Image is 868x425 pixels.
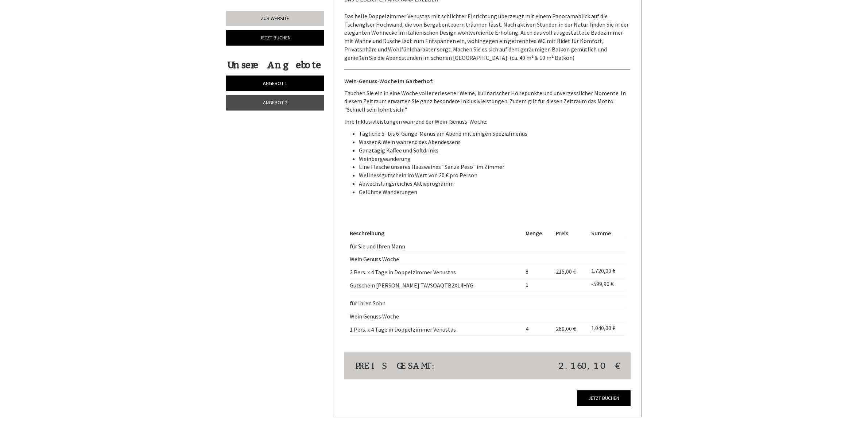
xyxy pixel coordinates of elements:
td: für Ihren Sohn [350,296,523,309]
p: Ihre Inklusivleistungen während der Wein-Genuss-Woche: [344,117,631,126]
td: 2 Pers. x 4 Tage in Doppelzimmer Venustas [350,265,523,278]
li: Wellnessgutschein im Wert von 20 € pro Person [359,171,631,179]
td: 1.040,00 € [588,322,625,335]
li: Geführte Wanderungen [359,188,631,196]
div: Preis gesamt: [350,360,488,372]
td: 4 [523,322,553,335]
td: 8 [523,265,553,278]
td: Wein Genuss Woche [350,252,523,265]
li: Weinbergwanderung [359,155,631,163]
span: 215,00 € [556,268,576,275]
span: 2.160,10 € [559,360,620,372]
li: Eine Flasche unseres Hausweines "Senza Peso" im Zimmer [359,163,631,171]
li: Ganztägig Kaffee und Softdrinks [359,146,631,155]
span: 260,00 € [556,325,576,332]
th: Beschreibung [350,228,523,239]
div: Unsere Angebote [226,58,322,72]
td: Gutschein [PERSON_NAME] TAVSQAQTB2XL4HYG [350,278,523,291]
td: -599,90 € [588,278,625,291]
li: Abwechslungsreiches Aktivprogramm [359,179,631,188]
strong: Wein-Genuss-Woche im Garberhof [344,77,432,85]
td: für Sie und Ihren Mann [350,239,523,252]
a: Jetzt buchen [226,30,324,46]
a: Zur Website [226,11,324,26]
li: Tägliche 5- bis 6-Gänge-Menüs am Abend mit einigen Spezialmenüs [359,130,631,138]
p: : [344,77,631,85]
td: 1.720,00 € [588,265,625,278]
td: Wein Genuss Woche [350,309,523,322]
span: Angebot 2 [263,99,287,106]
th: Menge [523,228,553,239]
a: Jetzt buchen [577,390,631,406]
th: Summe [588,228,625,239]
th: Preis [553,228,588,239]
li: Wasser & Wein während des Abendessens [359,138,631,146]
p: Tauchen Sie ein in eine Woche voller erlesener Weine, kulinarischer Höhepunkte und unvergessliche... [344,89,631,114]
span: Angebot 1 [263,80,287,86]
td: 1 [523,278,553,291]
td: 1 Pers. x 4 Tage in Doppelzimmer Venustas [350,322,523,335]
